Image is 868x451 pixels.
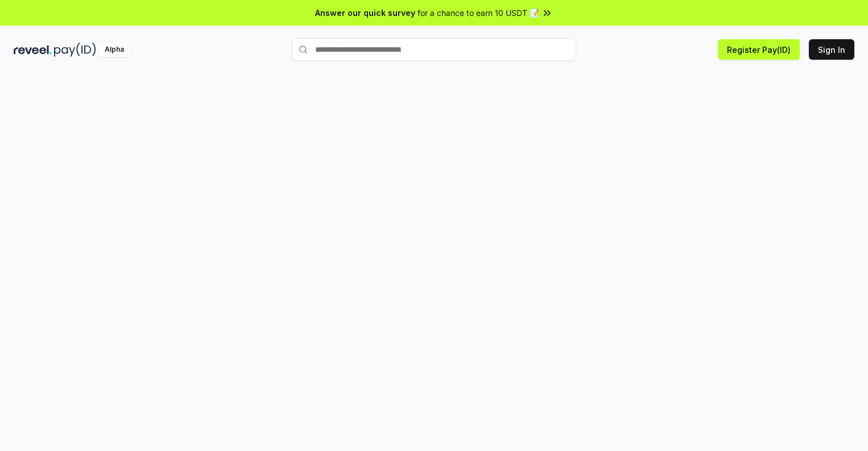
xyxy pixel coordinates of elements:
[98,43,130,57] div: Alpha
[54,43,96,57] img: pay_id
[809,39,854,60] button: Sign In
[418,7,539,19] span: for a chance to earn 10 USDT 📝
[718,39,800,60] button: Register Pay(ID)
[14,43,52,57] img: reveel_dark
[315,7,415,19] span: Answer our quick survey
